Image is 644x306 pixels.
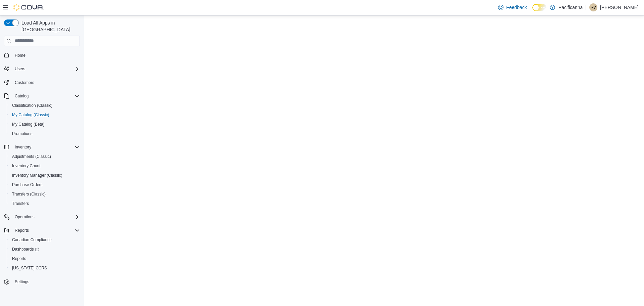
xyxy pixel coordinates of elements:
[9,120,47,128] a: My Catalog (Beta)
[9,236,80,244] span: Canadian Compliance
[9,245,80,253] span: Dashboards
[12,213,80,221] span: Operations
[12,191,46,197] span: Transfers (Classic)
[12,256,26,261] span: Reports
[495,1,529,14] a: Feedback
[12,103,53,108] span: Classification (Classic)
[9,152,80,161] span: Adjustments (Classic)
[12,65,28,73] button: Users
[9,200,32,208] a: Transfers
[12,65,80,73] span: Users
[7,120,83,129] button: My Catalog (Beta)
[12,278,32,286] a: Settings
[12,154,51,159] span: Adjustments (Classic)
[12,213,37,221] button: Operations
[585,3,587,11] p: |
[12,226,80,234] span: Reports
[12,122,45,127] span: My Catalog (Beta)
[12,92,80,100] span: Catalog
[12,201,29,206] span: Transfers
[600,3,639,11] p: [PERSON_NAME]
[12,143,80,151] span: Inventory
[9,162,43,170] a: Inventory Count
[9,171,80,179] span: Inventory Manager (Classic)
[9,171,65,179] a: Inventory Manager (Classic)
[12,265,47,271] span: [US_STATE] CCRS
[1,91,83,101] button: Catalog
[1,277,83,287] button: Settings
[9,111,52,119] a: My Catalog (Classic)
[19,19,80,33] span: Load All Apps in [GEOGRAPHIC_DATA]
[15,66,25,72] span: Users
[1,142,83,152] button: Inventory
[7,180,83,189] button: Purchase Orders
[7,245,83,254] a: Dashboards
[7,254,83,263] button: Reports
[9,200,80,208] span: Transfers
[1,226,83,235] button: Reports
[9,255,80,263] span: Reports
[12,78,80,87] span: Customers
[13,4,44,11] img: Cova
[9,162,80,170] span: Inventory Count
[7,110,83,120] button: My Catalog (Classic)
[7,101,83,110] button: Classification (Classic)
[12,277,80,286] span: Settings
[9,190,48,198] a: Transfers (Classic)
[9,264,80,272] span: Washington CCRS
[15,80,34,85] span: Customers
[9,101,55,110] a: Classification (Classic)
[532,4,546,11] input: Dark Mode
[12,163,41,169] span: Inventory Count
[9,190,80,198] span: Transfers (Classic)
[9,120,80,128] span: My Catalog (Beta)
[7,235,83,245] button: Canadian Compliance
[12,247,39,252] span: Dashboards
[9,101,80,110] span: Classification (Classic)
[7,199,83,208] button: Transfers
[15,144,31,150] span: Inventory
[15,93,29,99] span: Catalog
[12,226,32,234] button: Reports
[7,152,83,161] button: Adjustments (Classic)
[9,181,45,189] a: Purchase Orders
[15,279,29,285] span: Settings
[1,78,83,87] button: Customers
[9,245,42,253] a: Dashboards
[7,263,83,273] button: [US_STATE] CCRS
[12,173,62,178] span: Inventory Manager (Classic)
[1,64,83,74] button: Users
[1,50,83,60] button: Home
[12,237,52,243] span: Canadian Compliance
[7,171,83,180] button: Inventory Manager (Classic)
[9,130,35,138] a: Promotions
[9,264,50,272] a: [US_STATE] CCRS
[12,112,49,118] span: My Catalog (Classic)
[12,51,28,59] a: Home
[12,92,31,100] button: Catalog
[589,3,597,11] div: Rachael Veenstra
[1,212,83,222] button: Operations
[9,181,80,189] span: Purchase Orders
[12,182,43,187] span: Purchase Orders
[12,131,33,136] span: Promotions
[9,236,54,244] a: Canadian Compliance
[9,130,80,138] span: Promotions
[9,255,29,263] a: Reports
[558,3,583,11] p: Pacificanna
[506,4,527,11] span: Feedback
[15,214,35,220] span: Operations
[7,129,83,138] button: Promotions
[9,152,54,161] a: Adjustments (Classic)
[591,3,596,11] span: RV
[15,53,25,58] span: Home
[12,51,80,59] span: Home
[12,143,34,151] button: Inventory
[9,111,80,119] span: My Catalog (Classic)
[7,161,83,171] button: Inventory Count
[7,189,83,199] button: Transfers (Classic)
[15,228,29,233] span: Reports
[12,79,37,87] a: Customers
[4,48,80,304] nav: Complex example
